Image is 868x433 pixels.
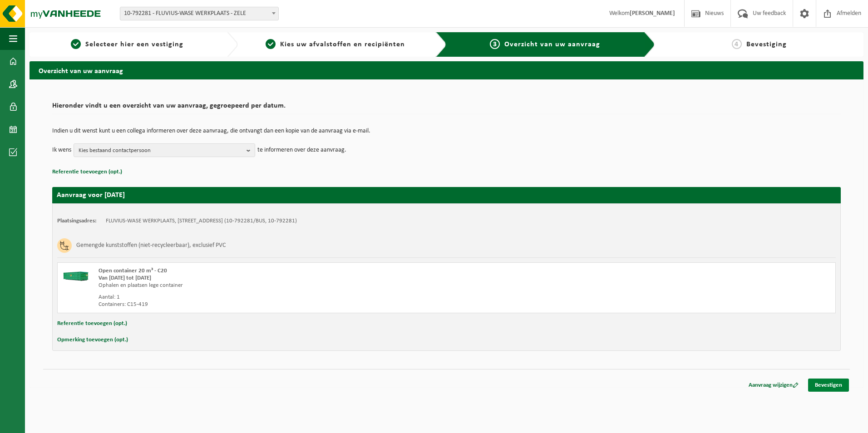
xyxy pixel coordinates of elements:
[74,143,255,157] button: Kies bestaand contactpersoon
[99,275,151,281] strong: Van [DATE] tot [DATE]
[630,10,675,17] strong: [PERSON_NAME]
[280,41,405,48] span: Kies uw afvalstoffen en recipiënten
[79,144,243,157] span: Kies bestaand contactpersoon
[732,39,742,49] span: 4
[504,41,600,48] span: Overzicht van uw aanvraag
[106,217,297,225] td: FLUVIUS-WASE WERKPLAATS, [STREET_ADDRESS] (10-792281/BUS, 10-792281)
[242,39,428,50] a: 2Kies uw afvalstoffen en recipiënten
[52,166,122,178] button: Referentie toevoegen (opt.)
[266,39,276,49] span: 2
[71,39,81,49] span: 1
[99,301,483,308] div: Containers: C15-419
[120,7,279,20] span: 10-792281 - FLUVIUS-WASE WERKPLAATS - ZELE
[120,7,278,20] span: 10-792281 - FLUVIUS-WASE WERKPLAATS - ZELE
[52,128,841,134] p: Indien u dit wenst kunt u een collega informeren over deze aanvraag, die ontvangt dan een kopie v...
[746,41,787,48] span: Bevestiging
[85,41,183,48] span: Selecteer hier een vestiging
[57,192,125,199] strong: Aanvraag voor [DATE]
[490,39,500,49] span: 3
[30,61,863,79] h2: Overzicht van uw aanvraag
[34,39,220,50] a: 1Selecteer hier een vestiging
[76,238,226,253] h3: Gemengde kunststoffen (niet-recycleerbaar), exclusief PVC
[99,268,167,274] span: Open container 20 m³ - C20
[57,218,97,224] strong: Plaatsingsadres:
[57,318,127,330] button: Referentie toevoegen (opt.)
[52,143,71,157] p: Ik wens
[808,379,849,392] a: Bevestigen
[62,267,89,281] img: HK-XC-20-GN-00.png
[99,294,483,301] div: Aantal: 1
[742,379,805,392] a: Aanvraag wijzigen
[257,143,346,157] p: te informeren over deze aanvraag.
[52,102,841,114] h2: Hieronder vindt u een overzicht van uw aanvraag, gegroepeerd per datum.
[57,334,128,346] button: Opmerking toevoegen (opt.)
[99,282,483,289] div: Ophalen en plaatsen lege container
